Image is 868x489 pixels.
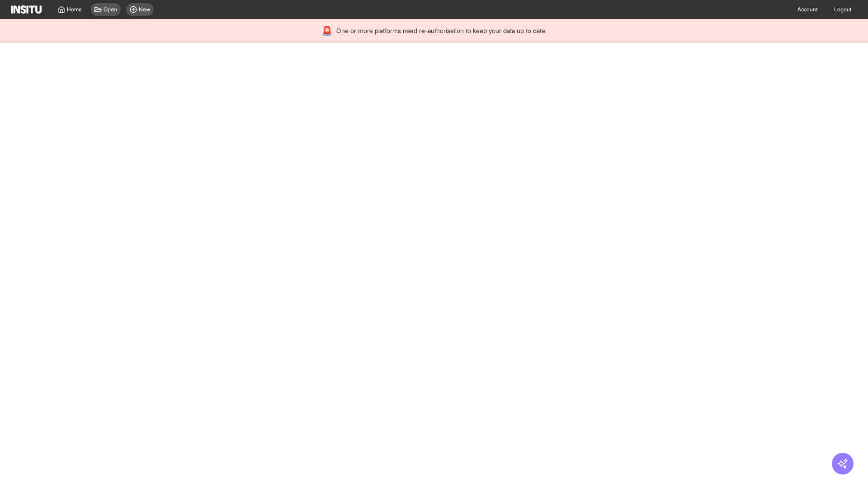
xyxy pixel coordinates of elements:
[11,5,42,14] img: Logo
[336,26,547,35] span: One or more platforms need re-authorisation to keep your data up to date.
[321,24,333,37] div: 🚨
[67,6,82,13] span: Home
[104,6,117,13] span: Open
[139,6,150,13] span: New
